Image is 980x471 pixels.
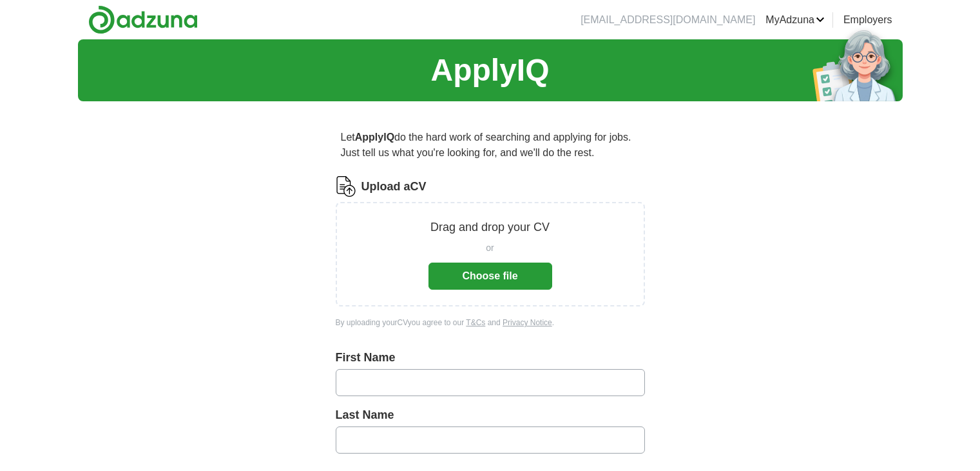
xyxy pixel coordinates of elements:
[361,178,427,195] label: Upload a CV
[486,241,494,255] span: or
[428,263,552,290] button: Choose file
[843,12,892,28] a: Employers
[336,349,645,366] label: First Name
[581,12,755,28] li: [EMAIL_ADDRESS][DOMAIN_NAME]
[336,406,645,424] label: Last Name
[355,132,394,143] strong: ApplyIQ
[430,219,550,236] p: Drag and drop your CV
[88,5,198,34] img: Adzuna logo
[466,318,485,327] a: T&Cs
[430,47,549,94] h1: ApplyIQ
[336,317,645,328] div: By uploading your CV you agree to our and .
[765,12,825,28] a: MyAdzuna
[336,125,645,166] p: Let do the hard work of searching and applying for jobs. Just tell us what you're looking for, an...
[503,318,552,327] a: Privacy Notice
[336,176,356,197] img: CV Icon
